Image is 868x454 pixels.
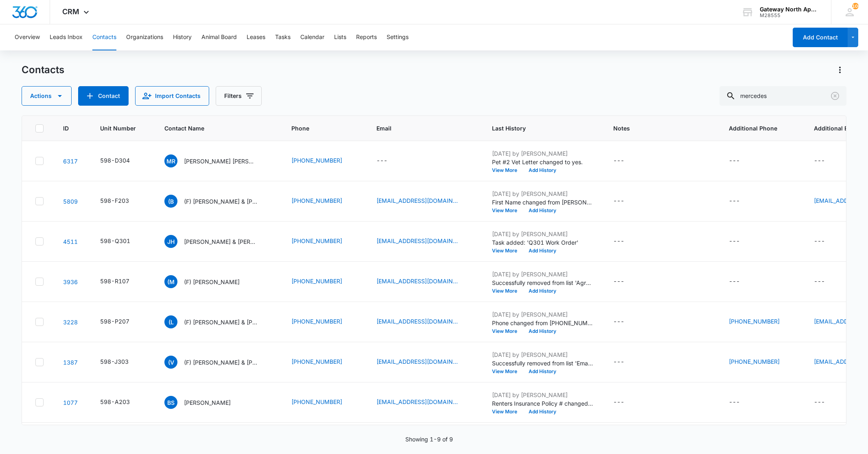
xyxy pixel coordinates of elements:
[100,317,144,327] div: Unit Number - 598-P207 - Select to Edit Field
[492,278,594,287] p: Successfully removed from list 'Agreed to Subscribe - Emails'.
[100,196,129,205] div: 598-F203
[613,357,624,367] div: ---
[100,398,144,407] div: Unit Number - 598-A203 - Select to Edit Field
[291,124,345,133] span: Phone
[729,156,740,166] div: ---
[376,196,458,205] a: [EMAIL_ADDRESS][DOMAIN_NAME]
[492,270,594,278] p: [DATE] by [PERSON_NAME]
[63,124,69,133] span: ID
[291,317,357,327] div: Phone - (720) 496-6340 - Select to Edit Field
[63,359,78,366] a: Navigate to contact details page for (F) Viridiana Escalante Munoz & Ezequiel Sanchez
[62,7,79,16] span: CRM
[523,248,562,253] button: Add History
[184,157,257,165] p: [PERSON_NAME] [PERSON_NAME]
[164,356,177,369] span: (V
[492,409,523,414] button: View More
[275,24,291,50] button: Tasks
[63,278,78,285] a: Navigate to contact details page for (F) Mercedes Vieira-Gomes
[613,398,639,407] div: Notes - - Select to Edit Field
[100,196,144,206] div: Unit Number - 598-F203 - Select to Edit Field
[729,277,740,287] div: ---
[729,398,754,407] div: Additional Phone - - Select to Edit Field
[164,356,272,369] div: Contact Name - (F) Viridiana Escalante Munoz & Ezequiel Sanchez - Select to Edit Field
[729,317,780,326] a: [PHONE_NUMBER]
[492,208,523,213] button: View More
[100,357,129,366] div: 598-J303
[760,13,819,18] div: account id
[523,289,562,293] button: Add History
[523,369,562,374] button: Add History
[376,357,458,366] a: [EMAIL_ADDRESS][DOMAIN_NAME]
[291,398,357,407] div: Phone - (303) 570-0082 - Select to Edit Field
[376,277,472,287] div: Email - mrcdsgll@yahoo.com - Select to Edit Field
[852,3,859,9] div: notifications count
[729,196,740,206] div: ---
[291,156,357,166] div: Phone - (720) 666-3387 - Select to Edit Field
[719,86,846,106] input: Search Contacts
[829,89,842,102] button: Clear
[164,154,177,167] span: MR
[184,278,240,286] p: (F) [PERSON_NAME]
[729,124,794,133] span: Additional Phone
[814,398,840,407] div: Additional Email - - Select to Edit Field
[613,277,639,287] div: Notes - - Select to Edit Field
[50,24,83,50] button: Leads Inbox
[291,196,342,205] a: [PHONE_NUMBER]
[492,289,523,293] button: View More
[387,24,409,50] button: Settings
[376,317,458,326] a: [EMAIL_ADDRESS][DOMAIN_NAME]
[492,329,523,334] button: View More
[78,86,129,106] button: Add Contact
[100,317,129,326] div: 598-P207
[291,237,357,246] div: Phone - (970) 732-1393 - Select to Edit Field
[492,310,594,319] p: [DATE] by [PERSON_NAME]
[405,435,453,443] p: Showing 1-9 of 9
[92,24,116,50] button: Contacts
[814,277,825,287] div: ---
[63,238,78,245] a: Navigate to contact details page for Jennifer Heiting & Collin Johnson
[814,398,825,407] div: ---
[613,317,639,327] div: Notes - - Select to Edit Field
[376,196,472,206] div: Email - Brianpadilla42@gmail.com - Select to Edit Field
[100,277,144,287] div: Unit Number - 598-R107 - Select to Edit Field
[291,357,342,366] a: [PHONE_NUMBER]
[833,63,846,76] button: Actions
[164,315,177,328] span: (L
[492,230,594,238] p: [DATE] by [PERSON_NAME]
[729,237,740,246] div: ---
[814,156,825,166] div: ---
[729,398,740,407] div: ---
[376,277,458,285] a: [EMAIL_ADDRESS][DOMAIN_NAME]
[376,124,461,133] span: Email
[100,357,143,367] div: Unit Number - 598-J303 - Select to Edit Field
[729,357,780,366] a: [PHONE_NUMBER]
[376,398,472,407] div: Email - sbrijesh4@hotmail.com - Select to Edit Field
[15,24,40,50] button: Overview
[729,156,754,166] div: Additional Phone - - Select to Edit Field
[164,124,260,133] span: Contact Name
[100,156,144,166] div: Unit Number - 598-D304 - Select to Edit Field
[492,124,582,133] span: Last History
[492,399,594,408] p: Renters Insurance Policy # changed from 820226011 to 820 226 011.
[729,317,794,327] div: Additional Phone - (970) 405-0016 - Select to Edit Field
[613,156,639,166] div: Notes - - Select to Edit Field
[100,237,145,246] div: Unit Number - 598-Q301 - Select to Edit Field
[814,237,840,246] div: Additional Email - - Select to Edit Field
[164,154,272,167] div: Contact Name - Mercedes Rane Griesch - Select to Edit Field
[201,24,237,50] button: Animal Board
[492,319,594,327] p: Phone changed from [PHONE_NUMBER] to 7204966340.
[63,399,78,406] a: Navigate to contact details page for Brijesh Shrestha
[100,277,129,285] div: 598-R107
[22,86,72,106] button: Actions
[613,124,709,133] span: Notes
[729,277,754,287] div: Additional Phone - - Select to Edit Field
[492,238,594,247] p: Task added: 'Q301 Work Order'
[356,24,377,50] button: Reports
[164,315,272,328] div: Contact Name - (F) Laura Quintana & Javier Ochoa - Select to Edit Field
[376,156,402,166] div: Email - - Select to Edit Field
[492,198,594,206] p: First Name changed from [PERSON_NAME] to (F) [PERSON_NAME].
[852,3,859,9] span: 108
[523,208,562,213] button: Add History
[814,156,840,166] div: Additional Email - - Select to Edit Field
[376,317,472,327] div: Email - lauquintana1@gmail.com - Select to Edit Field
